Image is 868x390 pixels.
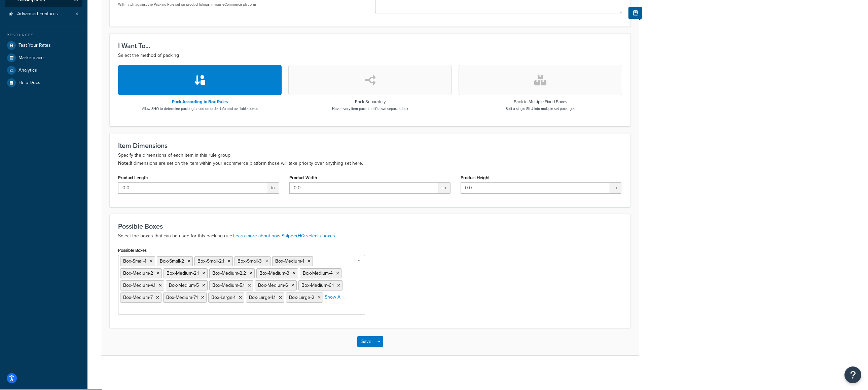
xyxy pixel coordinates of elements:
p: Select the boxes that can be used for this packing rule. [118,232,622,240]
label: Product Height [461,175,490,180]
h3: Item Dimensions [118,142,622,149]
li: Advanced Features [5,8,82,20]
label: Product Length [118,175,148,180]
h3: Pack Separately [332,100,408,104]
p: Will match against the Packing Rule set on product listings in your eCommerce platform [118,2,365,7]
span: Box-Medium-2 [123,270,153,277]
a: Test Your Rates [5,39,82,51]
p: Specify the dimensions of each item in this rule group. If dimensions are set on the item within ... [118,151,622,167]
span: Box-Medium-6.1 [301,282,334,289]
a: Analytics [5,64,82,76]
span: Analytics [19,68,37,73]
h3: Possible Boxes [118,223,622,230]
label: Product Width [289,175,317,180]
a: Help Docs [5,77,82,89]
label: Possible Boxes [118,248,147,253]
span: in [609,182,621,194]
span: Advanced Features [17,11,58,17]
span: Box-Medium-7 [123,294,153,301]
span: Box-Medium-5.1 [212,282,245,289]
span: Box-Medium-3 [259,270,289,277]
span: Box-Large-1.1 [249,294,276,301]
span: Box-Medium-2.1 [167,270,199,277]
span: Box-Small-2 [160,258,184,265]
div: Resources [5,32,82,38]
button: Show Help Docs [628,7,642,19]
p: Split a single SKU into multiple set packages [506,106,575,111]
a: Show All... [325,294,346,301]
span: Box-Large-1 [211,294,236,301]
p: Select the method of packing [118,51,622,60]
span: Box-Medium-4.1 [123,282,155,289]
h3: Pack According to Box Rules [142,100,258,104]
b: Note: [118,160,130,167]
span: Box-Medium-6 [258,282,288,289]
p: Allow SHQ to determine packing based on order info and available boxes [142,106,258,111]
h3: I Want To... [118,42,622,49]
span: Test Your Rates [19,43,51,48]
span: Box-Small-1 [123,258,146,265]
span: 4 [76,11,78,17]
span: Box-Medium-2.2 [212,270,246,277]
button: Open Resource Center [844,366,861,383]
span: Help Docs [19,80,40,86]
p: Have every item pack into it's own separate box [332,106,408,111]
span: Box-Small-3 [238,258,262,265]
a: Learn more about how ShipperHQ selects boxes. [233,232,336,239]
a: Marketplace [5,52,82,64]
span: in [267,182,279,194]
button: Save [357,336,375,347]
span: Box-Medium-5 [169,282,199,289]
span: Box-Large-2 [289,294,314,301]
span: in [438,182,450,194]
h3: Pack in Multiple Fixed Boxes [506,100,575,104]
span: Marketplace [19,55,44,61]
span: Box-Medium-1 [275,258,304,265]
a: Advanced Features4 [5,8,82,20]
span: Box-Small-2.1 [197,258,224,265]
span: Box-Medium-7.1 [166,294,198,301]
span: Box-Medium-4 [303,270,333,277]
